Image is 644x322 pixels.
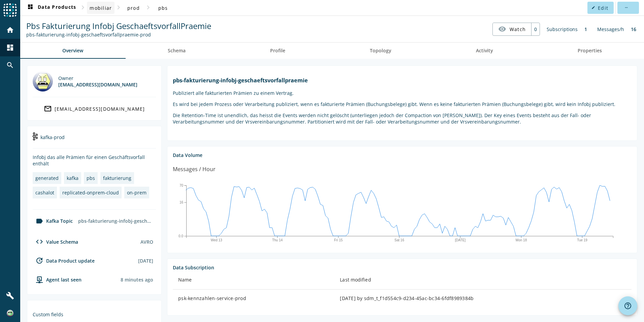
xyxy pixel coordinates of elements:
[6,44,14,52] mat-icon: dashboard
[33,217,73,225] div: Kafka Topic
[493,23,531,35] button: Watch
[173,152,632,158] div: Data Volume
[87,175,95,181] div: pbs
[33,238,78,246] div: Value Schema
[33,275,82,284] div: agent-env-prod
[35,217,43,225] mat-icon: label
[6,26,14,34] mat-icon: home
[62,189,119,196] div: replicated-onprem-cloud
[6,61,14,69] mat-icon: search
[180,184,184,187] text: 70
[115,3,123,11] mat-icon: chevron_right
[334,238,343,242] text: Fri 15
[33,311,156,318] div: Custom fields
[26,4,76,12] span: Data Products
[127,5,140,11] span: prod
[35,257,43,265] mat-icon: update
[26,20,211,31] span: Pbs Fakturierung Infobj GeschaeftsvorfallPraemie
[581,23,590,36] div: 1
[35,175,59,181] div: generated
[173,77,632,84] h1: pbs-fakturierung-infobj-geschaeftsvorfallpraemie
[543,23,581,36] div: Subscriptions
[179,234,183,238] text: 0.0
[624,302,632,310] mat-icon: help_outline
[44,105,52,113] mat-icon: mail_outline
[180,200,184,204] text: 16
[75,215,156,227] div: pbs-fakturierung-infobj-geschaeftsvorfallpraemie-prod
[58,81,137,88] div: [EMAIL_ADDRESS][DOMAIN_NAME]
[577,238,587,242] text: Tue 19
[33,132,156,149] div: kafka-prod
[127,189,147,196] div: on-prem
[144,3,152,11] mat-icon: chevron_right
[173,264,632,271] div: Data Subscription
[334,271,632,290] th: Last modified
[158,5,168,11] span: pbs
[123,2,144,14] button: prod
[90,5,112,11] span: mobiliar
[531,23,540,35] div: 0
[33,71,53,91] img: cashalot@mobi.ch
[370,48,391,53] span: Topology
[578,48,602,53] span: Properties
[394,238,404,242] text: Sat 16
[455,238,466,242] text: [DATE]
[594,23,627,36] div: Messages/h
[624,6,628,9] mat-icon: more_horiz
[7,310,13,317] img: 638ebc0798753ad94d5d7b63920f87f7
[33,132,38,140] img: kafka-prod
[334,290,632,307] td: [DATE] by sdm_t_f1d554c9-d234-45ac-bc34-6fdf8989384b
[627,23,640,36] div: 16
[173,90,632,96] p: Publiziert alle fakturierten Prämien zu einem Vertrag.
[26,4,34,12] mat-icon: dashboard
[79,3,87,11] mat-icon: chevron_right
[498,25,506,33] mat-icon: visibility
[272,238,283,242] text: Thu 14
[33,154,156,167] div: Infobj das alle Prämien für einen Geschäftsvorfall enthält
[87,2,115,14] button: mobiliar
[35,238,43,246] mat-icon: code
[103,175,131,181] div: fakturierung
[121,276,153,283] div: Agents typically reports every 15min to 1h
[6,292,14,300] mat-icon: build
[598,5,608,11] span: Edit
[168,48,186,53] span: Schema
[140,239,153,245] div: AVRO
[591,6,595,9] mat-icon: edit
[138,258,153,264] div: [DATE]
[3,3,17,17] img: spoud-logo.svg
[58,75,137,81] div: Owner
[55,106,145,112] div: [EMAIL_ADDRESS][DOMAIN_NAME]
[173,271,334,290] th: Name
[211,238,222,242] text: Wed 13
[33,257,95,265] div: Data Product update
[35,189,54,196] div: cashalot
[173,112,632,125] p: Die Retention-Time ist unendlich, das heisst die Events werden nicht gelöscht (unterliegen jedoch...
[152,2,174,14] button: pbs
[26,31,211,38] div: Kafka Topic: pbs-fakturierung-infobj-geschaeftsvorfallpraemie-prod
[587,2,614,14] button: Edit
[33,103,156,115] a: [EMAIL_ADDRESS][DOMAIN_NAME]
[173,165,216,173] div: Messages / Hour
[67,175,78,181] div: kafka
[476,48,493,53] span: Activity
[510,23,526,35] span: Watch
[270,48,285,53] span: Profile
[516,238,527,242] text: Mon 18
[173,101,632,107] p: Es wird bei jedem Prozess oder Verarbeitung publiziert, wenn es fakturierte Prämien (Buchungsbele...
[62,48,83,53] span: Overview
[24,2,79,14] button: Data Products
[178,295,329,302] div: psk-kennzahlen-service-prod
